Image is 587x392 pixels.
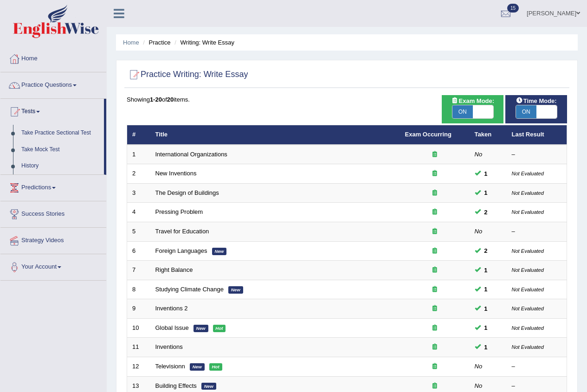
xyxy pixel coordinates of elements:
[0,228,106,251] a: Strategy Videos
[127,95,567,104] div: Showing of items.
[481,246,491,256] span: You can still take this question
[127,183,150,203] td: 3
[167,96,174,103] b: 20
[17,158,104,174] a: History
[481,169,491,179] span: You can still take this question
[470,125,507,145] th: Taken
[155,382,197,389] a: Building Effects
[155,363,185,370] a: Televisionn
[516,105,536,118] span: ON
[155,170,197,177] a: New Inventions
[127,125,150,145] th: #
[17,125,104,141] a: Take Practice Sectional Test
[405,285,464,294] div: Exam occurring question
[150,96,162,103] b: 1-20
[442,95,503,123] div: Show exams occurring in exams
[405,266,464,275] div: Exam occurring question
[155,286,224,293] a: Studying Climate Change
[127,299,150,319] td: 9
[405,362,464,371] div: Exam occurring question
[213,325,226,332] em: Hot
[452,105,473,118] span: ON
[475,382,483,389] em: No
[481,188,491,198] span: You can still take this question
[512,344,544,350] small: Not Evaluated
[507,125,567,145] th: Last Result
[481,284,491,294] span: You can still take this question
[512,209,544,215] small: Not Evaluated
[405,131,452,138] a: Exam Occurring
[0,175,106,198] a: Predictions
[155,247,207,254] a: Foreign Languages
[201,383,216,390] em: New
[0,46,106,69] a: Home
[405,247,464,256] div: Exam occurring question
[0,201,106,225] a: Success Stories
[448,96,498,106] span: Exam Mode:
[155,151,227,158] a: International Organizations
[127,145,150,164] td: 1
[0,72,106,96] a: Practice Questions
[405,189,464,198] div: Exam occurring question
[481,323,491,333] span: You can still take this question
[127,261,150,280] td: 7
[194,325,208,332] em: New
[512,150,562,159] div: –
[155,208,203,215] a: Pressing Problem
[0,99,104,122] a: Tests
[127,318,150,338] td: 10
[155,228,209,235] a: Travel for Education
[141,38,170,47] li: Practice
[155,305,188,312] a: Inventions 2
[405,324,464,333] div: Exam occurring question
[481,207,491,217] span: You can still take this question
[127,280,150,299] td: 8
[475,151,483,158] em: No
[123,39,139,46] a: Home
[512,227,562,236] div: –
[475,363,483,370] em: No
[512,267,544,273] small: Not Evaluated
[209,363,222,371] em: Hot
[512,287,544,292] small: Not Evaluated
[150,125,400,145] th: Title
[512,382,562,391] div: –
[405,382,464,391] div: Exam occurring question
[481,304,491,314] span: You can still take this question
[17,141,104,158] a: Take Mock Test
[405,169,464,178] div: Exam occurring question
[190,363,205,371] em: New
[405,227,464,236] div: Exam occurring question
[512,190,544,196] small: Not Evaluated
[405,150,464,159] div: Exam occurring question
[127,357,150,376] td: 12
[212,248,227,255] em: New
[127,68,248,82] h2: Practice Writing: Write Essay
[405,304,464,313] div: Exam occurring question
[512,325,544,331] small: Not Evaluated
[481,265,491,275] span: You can still take this question
[405,343,464,352] div: Exam occurring question
[512,96,561,106] span: Time Mode:
[228,286,243,294] em: New
[512,248,544,254] small: Not Evaluated
[481,342,491,352] span: You can still take this question
[512,306,544,311] small: Not Evaluated
[155,266,193,273] a: Right Balance
[127,203,150,222] td: 4
[512,171,544,176] small: Not Evaluated
[172,38,234,47] li: Writing: Write Essay
[0,254,106,277] a: Your Account
[127,241,150,261] td: 6
[405,208,464,217] div: Exam occurring question
[127,338,150,357] td: 11
[512,362,562,371] div: –
[155,343,183,350] a: Inventions
[127,222,150,242] td: 5
[507,4,519,13] span: 15
[127,164,150,184] td: 2
[155,324,189,331] a: Global Issue
[475,228,483,235] em: No
[155,189,219,196] a: The Design of Buildings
